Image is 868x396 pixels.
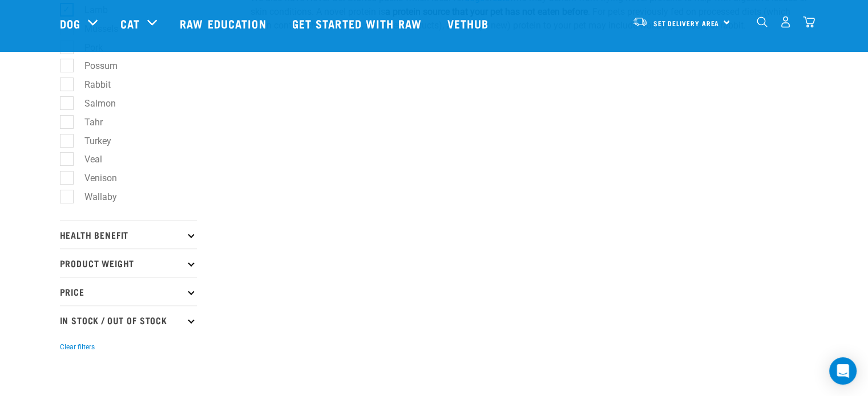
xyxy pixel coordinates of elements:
label: Wallaby [66,190,122,204]
a: Get started with Raw [281,1,436,46]
img: van-moving.png [632,17,648,27]
img: user.png [780,16,792,28]
a: Dog [60,15,80,32]
div: Open Intercom Messenger [829,357,857,385]
label: Salmon [66,96,120,111]
img: home-icon@2x.png [803,16,815,28]
label: Venison [66,171,122,185]
a: Raw Education [168,1,280,46]
label: Turkey [66,134,116,148]
a: Vethub [436,1,503,46]
label: Possum [66,59,122,73]
a: Cat [120,15,140,32]
p: Product Weight [60,248,197,277]
button: Clear filters [60,342,95,352]
p: Price [60,277,197,305]
label: Rabbit [66,77,115,92]
p: In Stock / Out Of Stock [60,305,197,334]
p: Health Benefit [60,220,197,248]
label: Tahr [66,115,107,129]
img: home-icon-1@2x.png [757,17,768,27]
label: Veal [66,152,107,166]
span: Set Delivery Area [653,21,720,25]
